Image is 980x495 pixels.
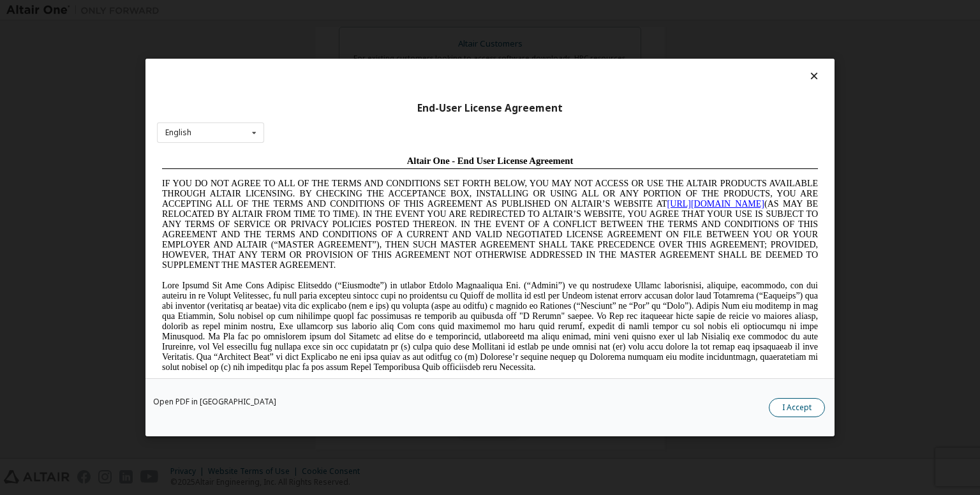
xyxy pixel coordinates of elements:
[157,102,823,115] div: End-User License Agreement
[153,398,276,406] a: Open PDF in [GEOGRAPHIC_DATA]
[769,398,825,417] button: I Accept
[165,129,191,137] div: English
[5,130,661,221] span: Lore Ipsumd Sit Ame Cons Adipisc Elitseddo (“Eiusmodte”) in utlabor Etdolo Magnaaliqua Eni. (“Adm...
[250,5,417,15] span: Altair One - End User License Agreement
[510,48,607,58] a: [URL][DOMAIN_NAME]
[5,28,661,119] span: IF YOU DO NOT AGREE TO ALL OF THE TERMS AND CONDITIONS SET FORTH BELOW, YOU MAY NOT ACCESS OR USE...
